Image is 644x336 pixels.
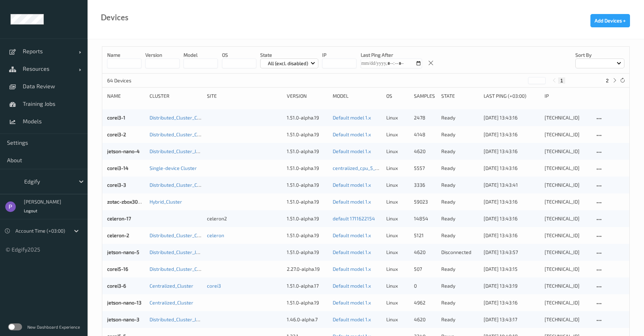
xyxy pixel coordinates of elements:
div: 1.51.0-alpha.19 [287,249,328,256]
p: ready [441,165,479,172]
a: jetson-nano-5 [107,249,139,255]
a: Single-device Cluster [150,165,197,171]
p: model [183,52,218,59]
a: Default model 1.x [333,148,371,154]
div: 4620 [414,148,436,155]
a: Distributed_Cluster_JetsonNano [150,249,221,255]
div: [DATE] 13:43:16 [484,165,540,172]
a: Default model 1.x [333,131,371,137]
a: default 1711622154 [333,215,375,221]
div: Devices [101,14,129,21]
div: 1.51.0-alpha.19 [287,114,328,121]
p: linux [386,215,409,222]
a: Distributed_Cluster_Corei3 [150,182,209,188]
a: Distributed_Cluster_Celeron [150,232,212,238]
a: Distributed_Cluster_Corei3 [150,115,209,121]
div: [DATE] 13:43:15 [484,266,540,273]
div: [DATE] 13:43:16 [484,148,540,155]
p: OS [222,52,256,59]
div: 1.51.0-alpha.19 [287,198,328,205]
div: 2478 [414,114,436,121]
div: 2.27.0-alpha.19 [287,266,328,273]
a: Default model 1.x [333,182,371,188]
div: Last Ping (+03:00) [484,92,540,100]
a: Default model 1.x [333,232,371,238]
div: 4148 [414,131,436,138]
div: [DATE] 13:43:16 [484,299,540,306]
div: 1.51.0-alpha.17 [287,282,328,289]
p: disconnected [441,249,479,256]
div: celeron2 [207,215,282,222]
p: linux [386,299,409,306]
div: 1.51.0-alpha.19 [287,131,328,138]
a: Distributed_Cluster_Corei3 [150,131,209,137]
div: Samples [414,92,436,100]
p: linux [386,266,409,273]
a: Default model 1.x [333,249,371,255]
a: Default model 1.x [333,300,371,306]
a: jetson-nano-4 [107,148,140,154]
p: Last Ping After [361,52,422,59]
a: Default model 1.x [333,115,371,121]
div: 5557 [414,165,436,172]
div: 1.51.0-alpha.19 [287,148,328,155]
a: celeron-2 [107,232,129,238]
div: 14854 [414,215,436,222]
div: [TECHNICAL_ID] [545,316,589,323]
a: Distributed_Cluster_Corei5 [150,266,209,272]
div: [TECHNICAL_ID] [545,198,589,205]
div: [TECHNICAL_ID] [545,114,589,121]
a: corei3-1 [107,115,125,121]
p: ready [441,198,479,205]
p: linux [386,282,409,289]
a: Default model 1.x [333,199,371,205]
a: Default model 1.x [333,266,371,272]
p: ready [441,299,479,306]
div: [DATE] 13:43:41 [484,181,540,188]
div: 4620 [414,316,436,323]
a: Centralized_Cluster [150,300,193,306]
p: ready [441,131,479,138]
div: Site [207,92,282,100]
a: corei5-16 [107,266,128,272]
a: corei3-6 [107,283,126,289]
div: 1.51.0-alpha.19 [287,215,328,222]
div: [DATE] 13:43:16 [484,215,540,222]
p: linux [386,148,409,155]
div: [TECHNICAL_ID] [545,131,589,138]
div: ip [545,92,589,100]
div: [TECHNICAL_ID] [545,181,589,188]
p: linux [386,165,409,172]
p: ready [441,282,479,289]
div: 1.46.0-alpha.7 [287,316,328,323]
div: [DATE] 13:43:16 [484,198,540,205]
a: Distributed_Cluster_JetsonNano [150,148,221,154]
div: [TECHNICAL_ID] [545,165,589,172]
p: linux [386,181,409,188]
p: ready [441,266,479,273]
div: 1.51.0-alpha.19 [287,232,328,239]
p: linux [386,249,409,256]
div: version [287,92,328,100]
button: 1 [558,77,565,84]
p: IP [322,52,356,59]
p: All (excl. disabled) [265,60,311,67]
p: ready [441,316,479,323]
a: Default model 1.x [333,283,371,289]
div: 1.51.0-alpha.19 [287,181,328,188]
a: Hybrid_Cluster [150,199,182,205]
p: linux [386,232,409,239]
div: [DATE] 13:43:16 [484,131,540,138]
div: [TECHNICAL_ID] [545,215,589,222]
p: 64 Devices [107,77,160,84]
p: linux [386,316,409,323]
div: [DATE] 13:43:17 [484,316,540,323]
div: 4962 [414,299,436,306]
div: 1.51.0-alpha.19 [287,299,328,306]
button: Add Devices + [590,14,630,27]
div: [TECHNICAL_ID] [545,148,589,155]
div: 507 [414,266,436,273]
p: linux [386,131,409,138]
p: ready [441,232,479,239]
div: 5121 [414,232,436,239]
